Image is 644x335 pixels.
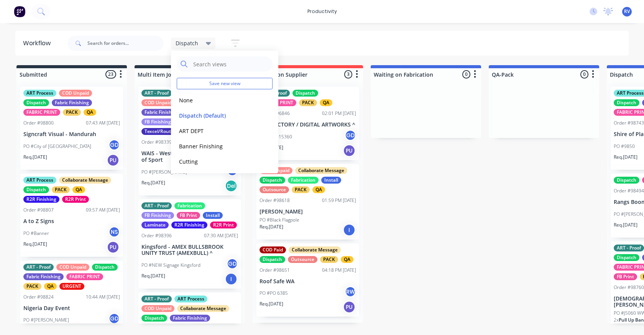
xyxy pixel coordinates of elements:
[23,196,59,203] div: R2R Finishing
[23,120,54,126] div: Order #98800
[177,142,258,151] button: Banner Finishing
[321,177,341,184] div: Install
[177,157,258,166] button: Cutting
[23,154,47,161] p: Req. [DATE]
[108,226,120,238] div: NS
[260,256,285,263] div: Dispatch
[141,118,174,125] div: FB Finishing
[177,212,200,219] div: FB Print
[292,186,310,193] div: PACK
[289,246,341,253] div: Collaborate Message
[23,90,56,97] div: ART Process
[141,179,165,186] p: Req. [DATE]
[312,186,325,193] div: QA
[177,78,273,89] button: Save new view
[260,122,356,128] p: THE FACTORY / DIGITAL ARTWORKS ^
[23,109,60,116] div: FABRIC PRINT
[141,202,172,209] div: ART - Proof
[624,8,630,15] span: RV
[107,241,119,253] div: PU
[177,96,258,105] button: None
[23,186,49,193] div: Dispatch
[260,290,288,297] p: PO #PO 6385
[141,244,238,257] p: Kingsford - AMEX BULLSBROOK UNITY TRUST (AMEXBULL) ^
[23,131,120,138] p: Signcraft Visual - Mandurah
[260,223,283,230] p: Req. [DATE]
[87,36,163,51] input: Search for orders...
[260,177,285,184] div: Dispatch
[177,172,258,181] button: Fabric Finishing
[177,111,258,120] button: Dispatch (Default)
[260,217,299,223] p: PO #Black Flagpole
[84,109,96,116] div: QA
[256,164,359,240] div: COD UnpaidCollaborate MessageDispatchFabricationInstallOutsourcePACKQAOrder #9861801:59 PM [DATE]...
[171,222,207,228] div: R2R Finishing
[92,264,118,271] div: Dispatch
[170,315,210,322] div: Fabric Finishing
[138,87,241,195] div: ART - ProofART ProcessCOD UnpaidDispatchFabric FinishingFABRIC PRINTFB FinishingFB PrintPACKQATex...
[204,232,238,239] div: 07:30 AM [DATE]
[23,207,54,213] div: Order #98807
[256,243,359,317] div: COD PaidCollaborate MessageDispatchOutsourcePACKQAOrder #9865104:18 PM [DATE]Roof Safe WAPO #PO 6...
[343,145,355,157] div: PU
[44,283,57,290] div: QA
[320,256,338,263] div: PACK
[86,120,120,126] div: 07:43 AM [DATE]
[14,6,25,17] img: Factory
[23,39,54,48] div: Workflow
[614,222,637,228] p: Req. [DATE]
[614,154,637,161] p: Req. [DATE]
[141,212,174,219] div: FB Finishing
[614,245,644,251] div: ART - Proof
[23,230,49,237] p: PO #Banner
[288,256,317,263] div: Outsource
[141,315,167,322] div: Dispatch
[20,174,123,257] div: ART ProcessCollaborate MessageDispatchPACKQAR2R FinishingR2R PrintOrder #9880709:57 AM [DATE]A to...
[299,99,317,106] div: PACK
[23,99,49,106] div: Dispatch
[614,317,619,323] span: 2 x
[210,222,237,228] div: R2R Print
[288,177,319,184] div: Fabrication
[260,301,283,307] p: Req. [DATE]
[614,120,644,126] div: Order #98743
[107,154,119,166] div: PU
[343,301,355,313] div: PU
[86,294,120,301] div: 10:44 AM [DATE]
[177,126,258,135] button: ART DEPT
[62,196,89,203] div: R2R Print
[108,139,120,151] div: GD
[614,177,639,184] div: Dispatch
[86,207,120,213] div: 09:57 AM [DATE]
[23,177,56,184] div: ART Process
[322,267,356,274] div: 04:18 PM [DATE]
[59,90,92,97] div: COD Unpaid
[72,186,85,193] div: QA
[141,99,174,106] div: COD Unpaid
[56,264,89,271] div: COD Unpaid
[322,110,356,117] div: 02:01 PM [DATE]
[225,180,237,192] div: Del
[141,169,187,176] p: PO #[PERSON_NAME]
[174,296,207,302] div: ART Process
[23,294,54,301] div: Order #98824
[108,313,120,324] div: GD
[59,177,111,184] div: Collaborate Message
[141,262,200,269] p: PO #NEW Signage Kingsford
[20,87,123,170] div: ART ProcessCOD UnpaidDispatchFabric FinishingFABRIC PRINTPACKQAOrder #9880007:43 AM [DATE]Signcra...
[23,305,120,312] p: Nigeria Day Event
[341,256,353,263] div: QA
[292,90,318,97] div: Dispatch
[260,197,290,204] div: Order #98618
[23,218,120,225] p: A to Z Signs
[141,305,174,312] div: COD Unpaid
[203,212,223,219] div: Install
[141,109,182,116] div: Fabric Finishing
[614,254,639,261] div: Dispatch
[141,273,165,279] p: Req. [DATE]
[345,286,356,297] div: RW
[141,139,172,146] div: Order #98339
[176,39,198,47] span: Dispatch
[141,150,238,163] p: WAIS - Western Australian Institute of Sport
[260,246,286,253] div: COD Paid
